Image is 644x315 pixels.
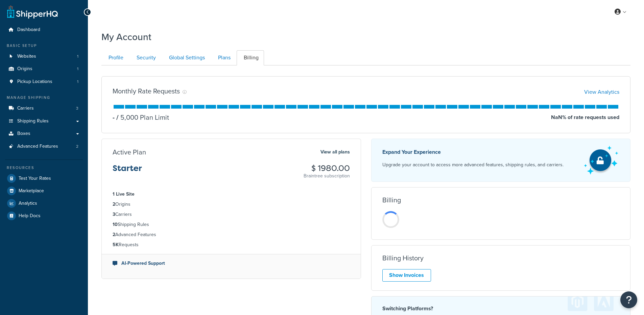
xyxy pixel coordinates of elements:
li: Carriers [5,102,83,115]
span: Pickup Locations [17,79,52,85]
a: Analytics [5,197,83,209]
strong: 3 [113,211,115,218]
span: Analytics [19,201,37,206]
h3: Starter [113,164,142,178]
p: NaN % of rate requests used [551,113,619,122]
h3: Billing [382,196,401,204]
a: Shipping Rules [5,115,83,127]
strong: 5K [113,241,119,248]
li: Shipping Rules [113,221,350,228]
a: Help Docs [5,210,83,222]
a: Websites 1 [5,50,83,63]
a: Advanced Features 2 [5,140,83,153]
button: Open Resource Center [620,291,637,308]
p: Expand Your Experience [382,147,564,157]
a: Boxes [5,127,83,140]
li: Websites [5,50,83,63]
h4: Switching Platforms? [382,305,620,313]
li: Advanced Features [113,231,350,238]
a: ShipperHQ Home [7,5,58,19]
p: Upgrade your account to access more advanced features, shipping rules, and carriers. [382,160,564,170]
a: Billing [237,50,264,65]
li: Carriers [113,211,350,218]
a: Test Your Rates [5,172,83,184]
a: Expand Your Experience Upgrade your account to access more advanced features, shipping rules, and... [371,139,631,182]
div: Basic Setup [5,43,83,49]
p: 5,000 Plan Limit [115,113,169,122]
span: Shipping Rules [17,118,49,124]
a: View Analytics [584,88,619,96]
a: Profile [101,50,129,65]
h3: $ 1980.00 [304,164,350,173]
span: Websites [17,54,36,59]
li: Advanced Features [5,140,83,153]
a: Global Settings [162,50,210,65]
li: Origins [113,201,350,208]
a: Dashboard [5,24,83,36]
h3: Monthly Rate Requests [113,87,180,95]
strong: 1 Live Site [113,191,135,198]
span: Help Docs [19,213,41,219]
p: Braintree subscription [304,173,350,179]
a: Pickup Locations 1 [5,76,83,88]
a: Marketplace [5,185,83,197]
span: Origins [17,66,32,72]
span: 1 [77,54,78,59]
span: Test Your Rates [19,176,51,181]
h1: My Account [101,30,151,44]
span: Carriers [17,106,34,111]
strong: 10 [113,221,118,228]
strong: 2 [113,201,115,208]
span: Dashboard [17,27,40,33]
h3: Active Plan [113,148,146,156]
a: View all plans [320,148,350,156]
span: 1 [77,79,78,85]
li: Requests [113,241,350,249]
div: Resources [5,165,83,171]
span: Advanced Features [17,144,58,149]
span: / [116,112,119,122]
span: 2 [76,144,78,149]
a: Carriers 3 [5,102,83,115]
a: Security [129,50,161,65]
a: Origins 1 [5,63,83,75]
h3: Billing History [382,254,424,262]
a: Show Invoices [382,269,431,282]
span: 3 [76,106,78,111]
p: - [113,113,115,122]
div: Manage Shipping [5,95,83,101]
span: Boxes [17,131,30,137]
a: Plans [211,50,236,65]
span: 1 [77,66,78,72]
li: AI-Powered Support [113,260,350,267]
strong: 2 [113,231,115,238]
span: Marketplace [19,188,44,194]
li: Pickup Locations [5,76,83,88]
li: Origins [5,63,83,75]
